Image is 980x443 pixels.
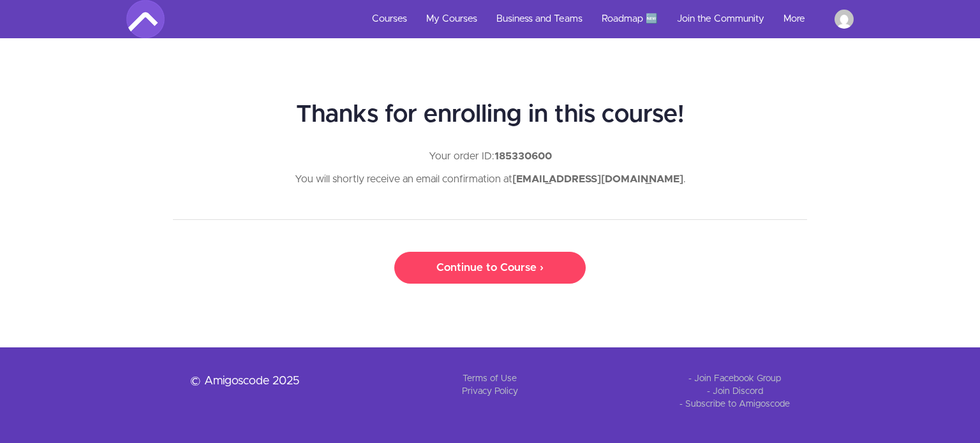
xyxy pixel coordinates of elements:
[679,400,790,409] a: - Subscribe to Amigoscode
[707,387,763,396] a: - Join Discord
[688,374,781,383] a: - Join Facebook Group
[463,374,517,383] a: Terms of Use
[394,252,586,284] a: Continue to Course ›
[122,372,367,390] p: © Amigoscode 2025
[173,148,807,164] p: Your order ID:
[835,10,854,29] img: haifachagwey@gmail.com
[494,151,552,161] strong: 185330600
[173,102,807,129] h1: Thanks for enrolling in this course!
[173,171,807,187] p: You will shortly receive an email confirmation at .
[462,387,518,396] a: Privacy Policy
[512,174,683,184] strong: [EMAIL_ADDRESS][DOMAIN_NAME]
